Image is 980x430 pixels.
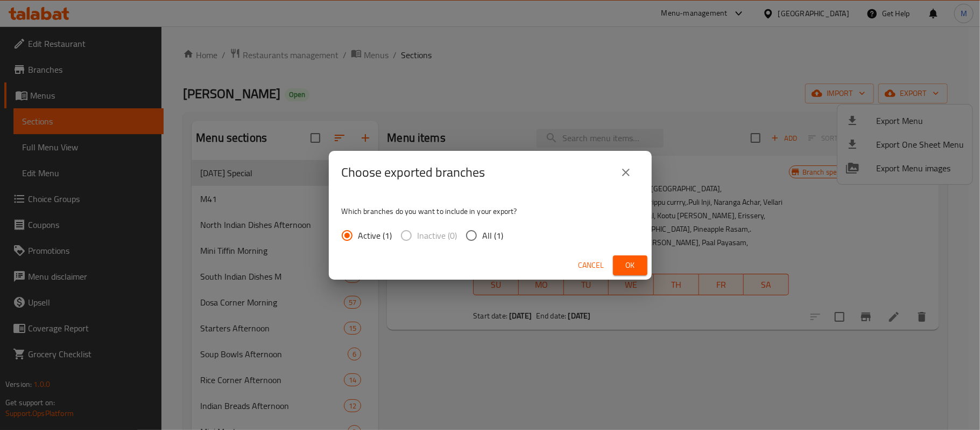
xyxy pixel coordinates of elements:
h2: Choose exported branches [342,164,485,181]
span: All (1) [483,229,504,242]
button: Cancel [574,255,609,275]
button: Ok [613,255,647,275]
span: Ok [622,259,639,272]
button: close [613,159,639,185]
span: Inactive (0) [418,229,457,242]
p: Which branches do you want to include in your export? [342,206,639,217]
span: Cancel [579,259,604,272]
span: Active (1) [358,229,392,242]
